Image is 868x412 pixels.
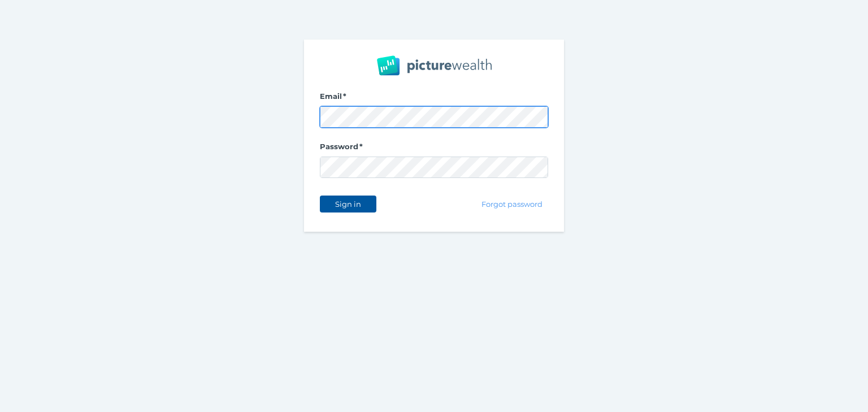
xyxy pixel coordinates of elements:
button: Forgot password [476,196,548,212]
label: Password [320,142,548,157]
label: Email [320,92,548,106]
img: PW [377,55,492,76]
span: Forgot password [477,200,548,209]
span: Sign in [330,200,366,209]
button: Sign in [320,196,376,212]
